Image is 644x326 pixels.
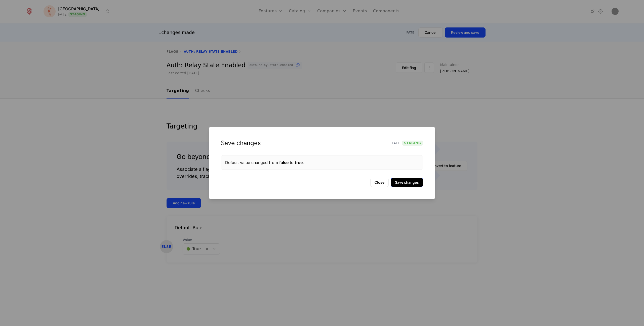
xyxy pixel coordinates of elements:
[295,160,303,165] span: true
[279,160,289,165] span: false
[391,178,423,187] button: Save changes
[221,139,261,147] div: Save changes
[402,141,423,146] span: Staging
[370,178,389,187] button: Close
[392,141,400,146] span: FATE
[225,159,419,166] div: Default value changed from to .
